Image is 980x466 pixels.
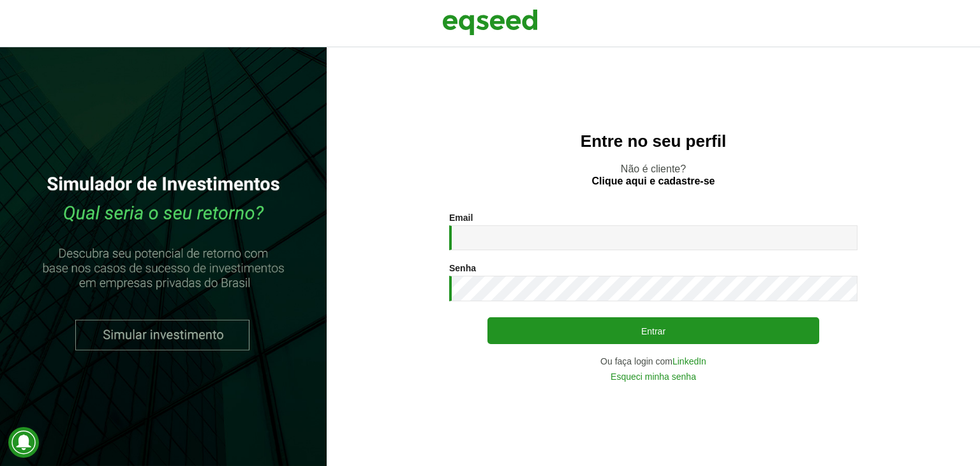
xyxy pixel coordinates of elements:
[449,264,476,273] label: Senha
[487,317,819,344] button: Entrar
[442,6,538,38] img: EqSeed Logo
[449,357,857,366] div: Ou faça login com
[352,132,954,151] h2: Entre no seu perfil
[672,357,706,366] a: LinkedIn
[611,372,696,381] a: Esqueci minha senha
[352,163,954,187] p: Não é cliente?
[449,213,473,222] label: Email
[592,176,715,186] a: Clique aqui e cadastre-se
